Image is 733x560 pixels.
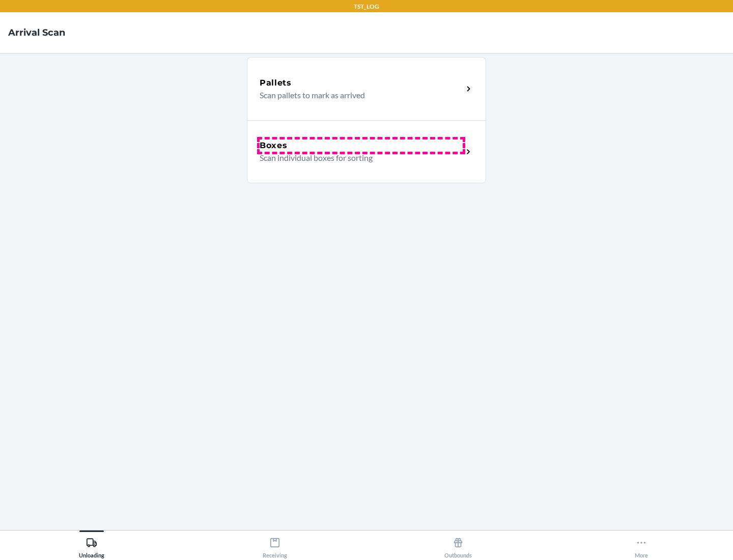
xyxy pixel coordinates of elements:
[247,120,486,183] a: BoxesScan individual boxes for sorting
[8,26,65,39] h4: Arrival Scan
[635,533,648,558] div: More
[247,57,486,120] a: PalletsScan pallets to mark as arrived
[79,533,104,558] div: Unloading
[260,77,292,89] h5: Pallets
[260,139,288,152] h5: Boxes
[550,530,733,558] button: More
[260,89,455,101] p: Scan pallets to mark as arrived
[263,533,287,558] div: Receiving
[260,152,455,164] p: Scan individual boxes for sorting
[183,530,366,558] button: Receiving
[354,2,379,11] p: TST_LOG
[366,530,550,558] button: Outbounds
[444,533,472,558] div: Outbounds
